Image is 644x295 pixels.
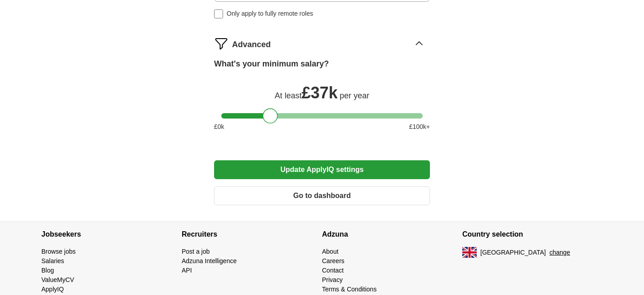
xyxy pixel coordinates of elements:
a: Contact [322,267,344,274]
img: UK flag [462,247,477,258]
a: Careers [322,257,344,264]
a: Salaries [41,257,64,264]
a: Adzuna Intelligence [182,257,237,264]
a: ValueMyCV [41,276,74,283]
button: change [550,248,570,257]
a: Privacy [322,276,343,283]
a: Terms & Conditions [322,286,376,293]
input: Only apply to fully remote roles [214,9,223,18]
span: £ 37k [302,84,338,102]
span: £ 0 k [214,122,224,132]
button: Go to dashboard [214,186,430,205]
a: Blog [41,267,54,274]
span: [GEOGRAPHIC_DATA] [480,248,546,257]
a: Post a job [182,248,210,255]
img: filter [214,36,228,51]
span: per year [340,91,369,100]
a: ApplyIQ [41,286,64,293]
span: Advanced [232,39,271,51]
label: What's your minimum salary? [214,58,329,70]
span: £ 100 k+ [409,122,430,132]
a: About [322,248,339,255]
a: API [182,267,192,274]
a: Browse jobs [41,248,76,255]
span: Only apply to fully remote roles [227,9,313,18]
span: At least [275,91,302,100]
h4: Country selection [462,222,603,247]
button: Update ApplyIQ settings [214,160,430,179]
